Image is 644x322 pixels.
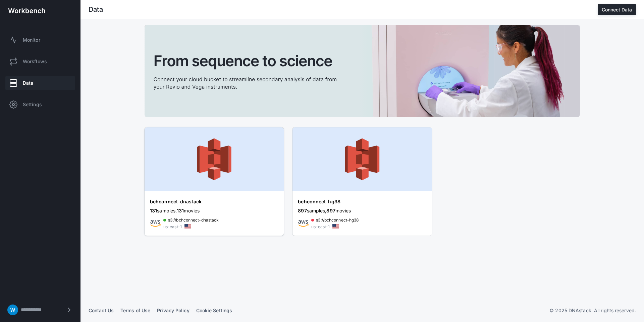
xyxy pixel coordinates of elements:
img: awsicon [150,218,161,229]
img: cta-banner.svg [145,25,580,117]
span: s3://bchconnect-hg38 [316,217,359,224]
img: workbench-logo-white.svg [8,8,45,13]
img: awsicon [298,218,309,229]
button: Connect Data [598,4,636,15]
div: us-east-1 [311,224,330,230]
p: © 2025 DNAstack. All rights reserved. [549,307,636,314]
img: aws-banner [292,127,432,191]
img: aws-banner [145,127,284,191]
a: Monitor [5,33,75,47]
div: us-east-1 [163,224,182,230]
a: Data [5,76,75,90]
a: Privacy Policy [157,308,189,313]
span: Workflows [23,58,47,65]
span: 897 [298,208,307,213]
span: 131 [177,208,184,213]
a: Terms of Use [120,308,150,313]
span: Settings [23,101,42,108]
div: Data [89,6,103,13]
span: samples, movies [298,208,351,213]
a: Workflows [5,55,75,68]
span: samples, movies [150,208,200,213]
span: Monitor [23,37,40,43]
span: 897 [326,208,335,213]
span: s3://bchconnect-dnastack [168,217,219,224]
a: Settings [5,98,75,111]
span: Data [23,80,33,86]
div: Connect Data [602,7,632,12]
span: 131 [150,208,157,213]
a: Cookie Settings [196,308,232,313]
div: bchconnect-hg38 [298,198,412,205]
a: Contact Us [89,308,114,313]
div: bchconnect-dnastack [150,198,264,205]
